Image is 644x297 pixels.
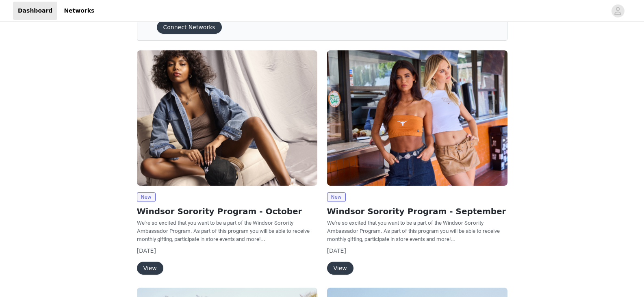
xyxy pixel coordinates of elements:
span: [DATE] [137,247,156,254]
span: We're so excited that you want to be a part of the Windsor Sorority Ambassador Program. As part o... [327,220,500,242]
a: View [137,265,163,271]
h2: Windsor Sorority Program - September [327,205,507,217]
span: New [327,192,346,202]
button: View [137,262,163,275]
div: avatar [614,4,622,17]
button: Connect Networks [157,21,222,34]
a: Networks [59,2,99,20]
img: Windsor [327,50,507,186]
span: We're so excited that you want to be a part of the Windsor Sorority Ambassador Program. As part o... [137,220,310,242]
button: View [327,262,353,275]
span: New [137,192,156,202]
h2: Windsor Sorority Program - October [137,205,317,217]
a: Dashboard [13,2,57,20]
span: [DATE] [327,247,346,254]
a: View [327,265,353,271]
img: Windsor [137,50,317,186]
